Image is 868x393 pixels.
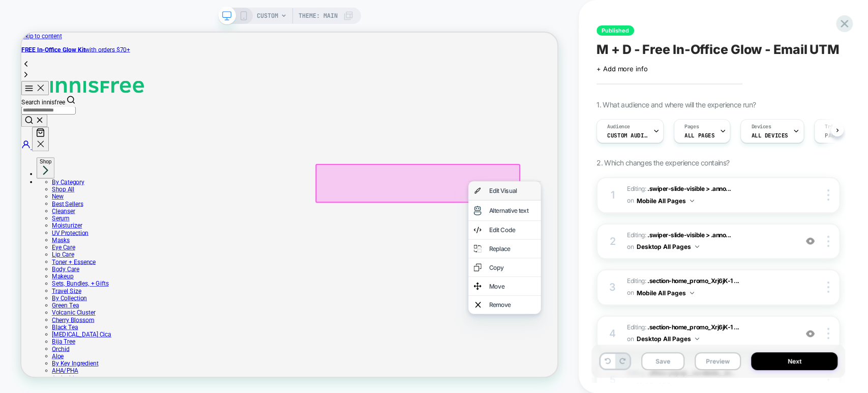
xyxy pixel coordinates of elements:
[41,330,116,340] a: Sets, Bundles, + Gifts
[39,73,164,82] a: innisfree
[623,258,685,268] div: Edit Code
[637,194,694,207] button: Mobile All Pages
[623,308,685,318] div: Copy
[647,323,739,331] span: .section-home_promo_Xrj6jK-1 ...
[637,287,694,299] button: Mobile All Pages
[41,320,70,330] a: Makeup
[41,214,56,223] a: New
[695,338,699,340] img: down arrow
[41,272,65,282] a: Masks
[623,206,685,216] div: Edit Visual
[608,324,618,343] div: 4
[623,358,685,368] div: Remove
[627,275,792,299] span: Editing :
[20,166,44,194] button: Shop
[298,8,338,24] span: Theme: MAIN
[684,123,699,130] span: Pages
[603,229,613,245] img: visual edit
[41,349,87,359] a: By Collection
[751,123,771,130] span: Devices
[14,126,37,158] button: Your Cart
[607,132,648,139] span: Custom Audience
[806,329,815,338] img: crossed eye
[690,200,694,202] img: down arrow
[627,241,634,252] span: on
[827,236,829,247] img: close
[603,282,613,295] img: replace element
[41,340,80,349] a: Travel Size
[695,245,699,248] img: down arrow
[637,240,699,253] button: Desktop All Pages
[41,282,72,291] a: Eye Care
[608,278,618,296] div: 3
[41,378,97,388] a: Cherry Blossom
[608,186,618,204] div: 1
[41,194,84,204] a: By Category
[41,301,99,311] a: Toner + Essence
[41,369,99,378] a: Volcanic Cluster
[751,352,837,370] button: Next
[627,230,792,254] span: Editing :
[806,237,815,245] img: crossed eye
[41,262,89,272] a: UV Protection
[627,195,634,206] span: on
[596,42,840,57] span: M + D - Free In-Office Glow - Email UTM
[690,292,694,294] img: down arrow
[603,257,613,270] img: edit code
[647,185,731,192] span: .swiper-slide-visible > .anno...
[41,243,64,252] a: Serum
[647,231,731,239] span: .swiper-slide-visible > .anno...
[637,332,699,345] button: Desktop All Pages
[257,8,278,24] span: CUSTOM
[623,333,685,343] div: Move
[607,123,630,130] span: Audience
[827,328,829,339] img: close
[695,352,741,370] button: Preview
[603,306,613,320] img: copy element
[605,356,613,370] img: remove element
[41,252,81,262] a: Moisturizer
[751,132,788,139] span: ALL DEVICES
[41,223,82,233] a: Best Sellers
[39,64,164,80] img: Innisfree
[41,291,70,301] a: Lip Care
[608,232,618,250] div: 2
[827,282,829,293] img: close
[627,287,634,298] span: on
[825,132,855,139] span: Page Load
[41,311,77,320] a: Body Care
[627,183,792,207] span: Editing :
[647,277,739,285] span: .section-home_promo_Xrj6jK-1 ...
[623,232,685,242] div: Alternative text
[41,233,72,243] a: Cleanser
[41,359,77,369] a: Green Tea
[623,283,685,293] div: Replace
[596,158,729,167] span: 2. Which changes the experience contains?
[596,25,634,36] span: Published
[596,65,647,73] span: + Add more info
[596,100,756,109] span: 1. What audience and where will the experience run?
[627,333,634,345] span: on
[603,204,613,217] img: visual edit
[603,331,613,345] img: move element
[827,189,829,201] img: close
[825,123,845,130] span: Trigger
[41,204,71,214] a: Shop All
[627,322,792,346] span: Editing :
[684,132,714,139] span: ALL PAGES
[641,352,684,370] button: Save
